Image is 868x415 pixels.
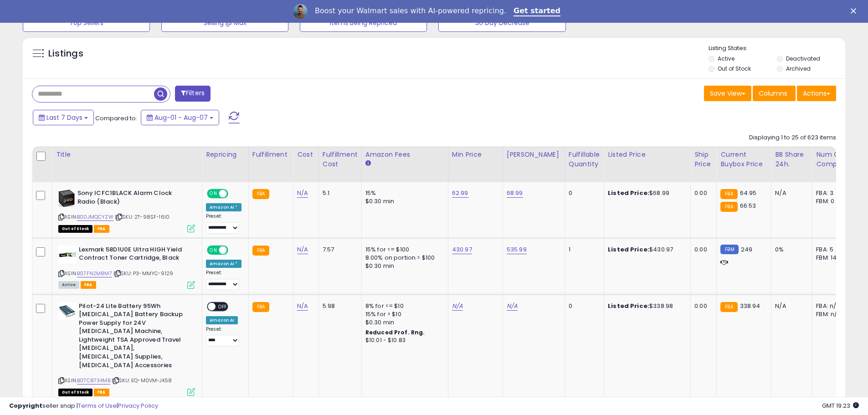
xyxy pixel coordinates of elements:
div: 15% [365,189,441,197]
a: B00JMQCYZW [77,213,113,221]
div: 15% for <= $100 [365,246,441,254]
div: Displaying 1 to 25 of 623 items [749,133,836,142]
a: 430.97 [452,245,472,254]
label: Out of Stock [718,65,751,72]
span: All listings that are currently out of stock and unavailable for purchase on Amazon [58,225,92,233]
div: 8.00% on portion > $100 [365,254,441,262]
div: BB Share 24h. [775,150,808,169]
div: 1 [569,246,597,254]
div: Close [851,8,860,14]
div: Amazon AI [206,316,238,324]
a: Privacy Policy [118,401,158,410]
img: Profile image for Adrian [293,4,308,19]
strong: Copyright [9,401,42,410]
a: 68.99 [507,189,523,198]
div: seller snap | | [9,402,158,410]
div: Title [56,150,198,159]
div: Current Buybox Price [720,150,767,169]
div: Boost your Walmart sales with AI-powered repricing. [315,6,506,15]
small: FBA [720,189,737,199]
div: 0.00 [694,302,709,310]
div: 0.00 [694,189,709,197]
div: Preset: [206,213,241,234]
label: Archived [786,65,811,72]
div: $338.98 [608,302,683,310]
div: Amazon AI * [206,203,241,211]
button: Actions [797,86,836,101]
span: OFF [227,190,241,198]
b: Listed Price: [608,189,649,197]
span: ON [208,190,219,198]
div: 0 [569,189,597,197]
span: OFF [227,246,241,254]
small: FBA [252,189,269,199]
div: $68.99 [608,189,683,197]
div: ASIN: [58,189,195,231]
small: FBA [720,302,737,312]
div: FBM: 0 [816,197,846,205]
span: FBA [81,281,96,289]
span: 64.95 [740,189,757,197]
div: Fulfillment Cost [323,150,358,169]
button: Save View [704,86,751,101]
img: 41jhy0Wqc1L._SL40_.jpg [58,189,75,207]
b: Sony ICFC1BLACK Alarm Clock Radio (Black) [77,189,188,208]
span: Last 7 Days [46,113,82,122]
span: FBA [94,225,109,233]
small: FBA [720,202,737,212]
img: 31ARNMqT+ZL._SL40_.jpg [58,246,77,264]
button: Columns [753,86,796,101]
a: Terms of Use [78,401,117,410]
label: Deactivated [786,55,820,62]
div: 5.98 [323,302,354,310]
a: 62.99 [452,189,468,198]
p: Listing States: [709,44,845,53]
span: 66.53 [740,201,756,210]
div: Ship Price [694,150,713,169]
a: Get started [514,6,560,16]
div: FBA: 5 [816,246,846,254]
span: 338.94 [740,302,760,310]
div: N/A [775,189,805,197]
div: FBM: 14 [816,254,846,262]
div: 5.1 [323,189,354,197]
div: Repricing [206,150,245,159]
div: 0% [775,246,805,254]
div: Preset: [206,326,241,347]
div: Amazon AI * [206,260,241,268]
span: | SKU: P3-MMYC-9129 [113,270,173,277]
div: Preset: [206,270,241,290]
a: 535.99 [507,245,527,254]
div: 7.57 [323,246,354,254]
small: FBM [720,245,738,254]
b: Listed Price: [608,245,649,254]
div: Listed Price [608,150,687,159]
a: N/A [297,302,308,311]
small: FBA [252,246,269,256]
div: 0 [569,302,597,310]
button: Filters [175,86,211,102]
div: 8% for <= $10 [365,302,441,310]
label: Active [718,55,734,62]
div: Fulfillment [252,150,289,159]
div: Num of Comp. [816,150,849,169]
button: Aug-01 - Aug-07 [141,110,219,125]
b: Reduced Prof. Rng. [365,328,425,336]
div: $0.30 min [365,318,441,327]
div: $430.97 [608,246,683,254]
span: Columns [759,89,787,98]
div: 0.00 [694,246,709,254]
a: B07FN2M8M7 [77,270,112,277]
div: Cost [297,150,315,159]
div: $10.01 - $10.83 [365,337,441,344]
span: Aug-01 - Aug-07 [154,113,208,122]
a: N/A [297,245,308,254]
div: ASIN: [58,246,195,288]
span: All listings currently available for purchase on Amazon [58,281,79,289]
div: Min Price [452,150,499,159]
a: N/A [297,189,308,198]
span: ON [208,246,219,254]
span: | SKU: 2T-98SF-16I0 [115,213,169,220]
b: Listed Price: [608,302,649,310]
img: 41F17VZ9mVL._SL40_.jpg [58,302,77,320]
